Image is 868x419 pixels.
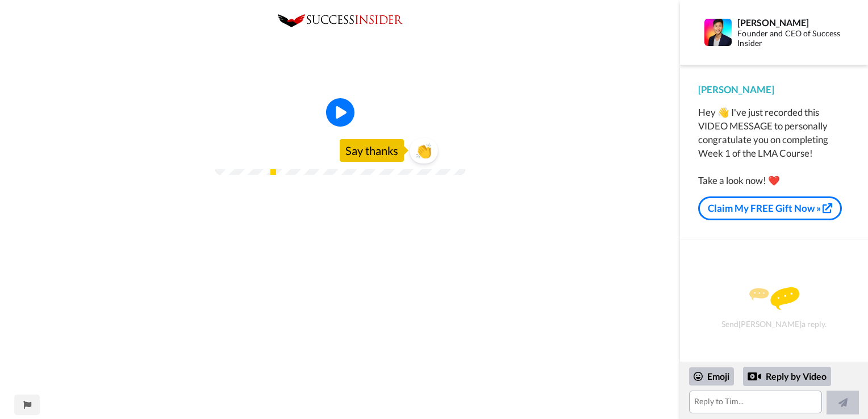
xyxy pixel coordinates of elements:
div: Reply by Video [743,367,831,386]
iframe: Podcast Episode | 3 Powerful Secrets from Week 1 of LMA Video [139,192,542,419]
img: 0c8b3de2-5a68-4eb7-92e8-72f868773395 [278,14,403,27]
div: Emoji [689,367,734,386]
img: message.svg [749,287,799,310]
span: 0:00 [223,146,243,160]
span: / [245,146,249,160]
img: Full screen [444,148,455,159]
div: Say thanks [340,139,404,162]
span: 3:42 [252,146,272,160]
a: Claim My FREE Gift Now » [698,196,842,220]
div: Send [PERSON_NAME] a reply. [695,260,853,356]
div: [PERSON_NAME] [737,17,849,28]
div: Reply by Video [748,370,761,383]
div: [PERSON_NAME] [698,83,850,97]
button: 👏 [410,138,438,164]
div: Hey 👋 I've just recorded this VIDEO MESSAGE to personally congratulate you on completing Week 1 o... [698,106,850,187]
span: 👏 [410,141,438,160]
div: Founder and CEO of Success Insider [737,29,849,48]
img: Profile Image [704,19,732,46]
